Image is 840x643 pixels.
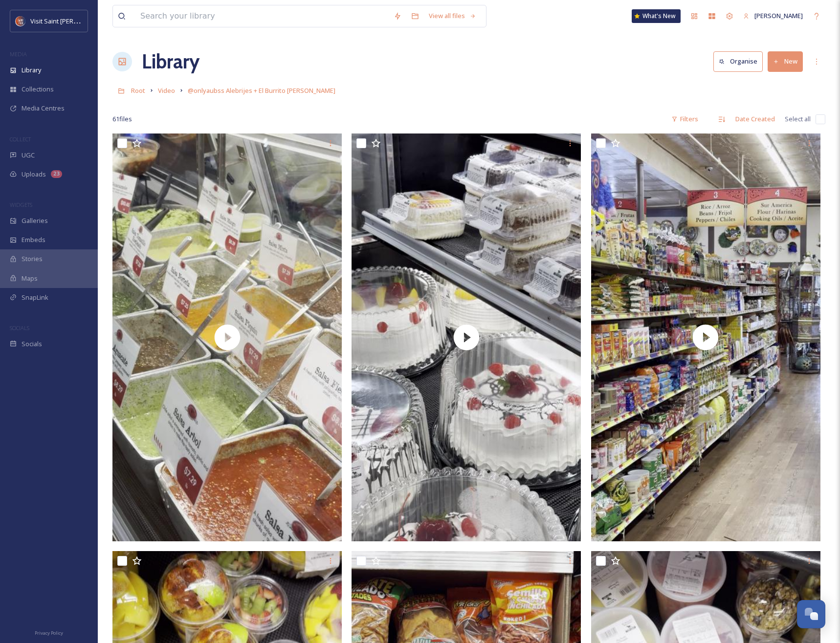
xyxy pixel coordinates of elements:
[768,51,803,71] button: New
[754,11,803,20] span: [PERSON_NAME]
[730,110,780,129] div: Date Created
[10,50,27,58] span: MEDIA
[135,5,389,27] input: Search your library
[16,16,25,26] img: Visit%20Saint%20Paul%20Updated%20Profile%20Image.jpg
[666,110,703,129] div: Filters
[22,170,46,179] span: Uploads
[713,51,768,71] a: Organise
[131,85,145,96] a: Root
[22,66,41,75] span: Library
[112,114,132,124] span: 61 file s
[22,151,35,160] span: UGC
[10,201,32,208] span: WIDGETS
[22,216,48,225] span: Galleries
[738,6,808,25] a: [PERSON_NAME]
[188,85,335,96] a: @onlyaubss Alebrijes + El Burrito [PERSON_NAME]
[713,51,763,71] button: Organise
[22,274,38,283] span: Maps
[10,324,29,332] span: SOCIALS
[785,114,811,124] span: Select all
[188,86,335,95] span: @onlyaubss Alebrijes + El Burrito [PERSON_NAME]
[591,133,820,541] img: thumbnail
[30,16,109,25] span: Visit Saint [PERSON_NAME]
[131,86,145,95] span: Root
[51,170,62,178] div: 23
[632,9,681,23] a: What's New
[22,235,45,244] span: Embeds
[22,104,65,113] span: Media Centres
[22,293,48,302] span: SnapLink
[142,47,199,76] a: Library
[158,86,175,95] span: Video
[797,600,825,628] button: Open Chat
[35,630,63,636] span: Privacy Policy
[10,135,31,143] span: COLLECT
[22,339,42,349] span: Socials
[112,133,342,541] img: thumbnail
[22,254,43,264] span: Stories
[158,85,175,96] a: Video
[35,626,63,638] a: Privacy Policy
[424,6,481,25] a: View all files
[352,133,581,541] img: thumbnail
[22,85,54,94] span: Collections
